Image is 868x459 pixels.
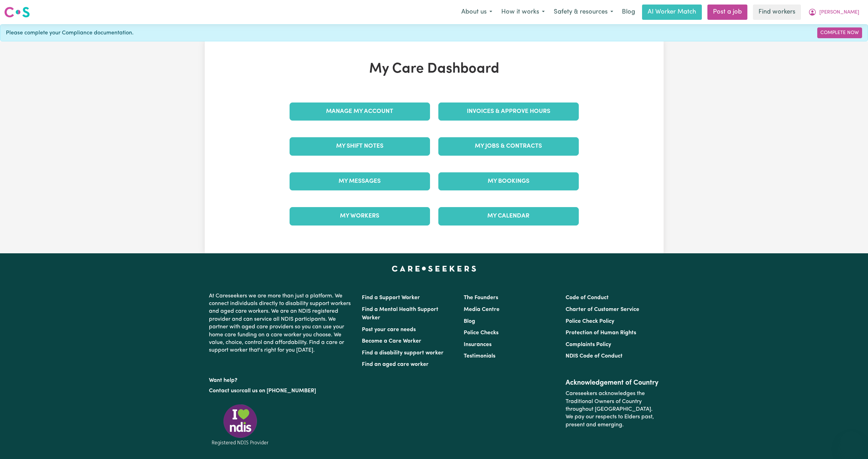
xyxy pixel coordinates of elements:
[290,137,430,155] a: My Shift Notes
[362,362,429,367] a: Find an aged care worker
[6,29,133,37] span: Please complete your Compliance documentation.
[819,9,859,16] span: [PERSON_NAME]
[362,307,438,321] a: Find a Mental Health Support Worker
[566,330,636,336] a: Protection of Human Rights
[209,403,271,446] img: Registered NDIS provider
[707,5,747,20] a: Post a job
[209,374,354,384] p: Want help?
[464,330,498,336] a: Police Checks
[362,350,444,356] a: Find a disability support worker
[804,5,864,19] button: My Account
[4,4,30,20] a: Careseekers logo
[464,295,498,301] a: The Founders
[209,289,354,357] p: At Careseekers we are more than just a platform. We connect individuals directly to disability su...
[362,338,421,344] a: Become a Care Worker
[566,353,623,359] a: NDIS Code of Conduct
[285,61,583,77] h1: My Care Dashboard
[549,5,618,19] button: Safety & resources
[464,342,492,347] a: Insurances
[4,6,30,18] img: Careseekers logo
[290,172,430,190] a: My Messages
[290,103,430,121] a: Manage My Account
[362,327,416,333] a: Post your care needs
[362,295,420,301] a: Find a Support Worker
[209,388,236,394] a: Contact us
[464,319,475,324] a: Blog
[438,207,579,225] a: My Calendar
[566,379,659,387] h2: Acknowledgement of Country
[438,103,579,121] a: Invoices & Approve Hours
[618,5,639,20] a: Blog
[566,319,614,324] a: Police Check Policy
[642,5,702,20] a: AI Worker Match
[753,5,801,20] a: Find workers
[457,5,497,19] button: About us
[438,172,579,190] a: My Bookings
[566,342,611,347] a: Complaints Policy
[392,266,476,271] a: Careseekers home page
[840,431,862,453] iframe: Button to launch messaging window, conversation in progress
[242,388,316,394] a: call us on [PHONE_NUMBER]
[566,295,609,301] a: Code of Conduct
[566,387,659,432] p: Careseekers acknowledges the Traditional Owners of Country throughout [GEOGRAPHIC_DATA]. We pay o...
[817,27,862,38] a: Complete Now
[464,353,495,359] a: Testimonials
[497,5,549,19] button: How it works
[438,137,579,155] a: My Jobs & Contracts
[290,207,430,225] a: My Workers
[209,384,354,397] p: or
[464,307,500,312] a: Media Centre
[566,307,639,312] a: Charter of Customer Service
